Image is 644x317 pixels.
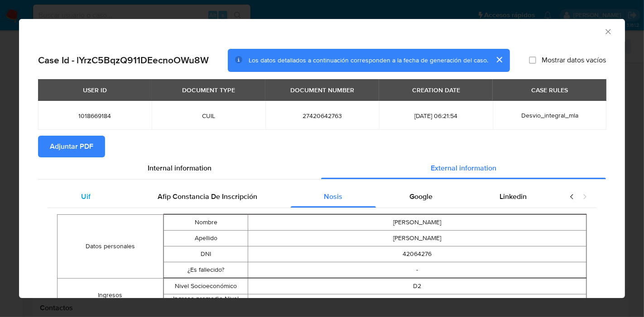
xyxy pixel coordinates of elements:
[38,54,209,66] h2: Case Id - lYrzC5BqzQ911DEecnoOWu8W
[249,56,488,65] span: Los datos detallados a continuación corresponden a la fecha de generación del caso.
[158,191,257,202] span: Afip Constancia De Inscripción
[163,214,248,230] td: Nombre
[276,112,368,120] span: 27420642763
[529,57,536,64] input: Mostrar datos vacíos
[48,186,560,208] div: Detailed external info
[81,191,91,202] span: Uif
[148,163,211,173] span: Internal information
[542,56,606,65] span: Mostrar datos vacíos
[50,137,93,156] span: Adjuntar PDF
[285,82,360,98] div: DOCUMENT NUMBER
[431,163,496,173] span: External information
[248,246,586,262] td: 42064276
[163,262,248,278] td: ¿Es fallecido?
[526,82,573,98] div: CASE RULES
[248,230,586,246] td: [PERSON_NAME]
[248,278,586,294] td: D2
[177,82,240,98] div: DOCUMENT TYPE
[163,246,248,262] td: DNI
[38,157,606,179] div: Detailed info
[163,230,248,246] td: Apellido
[58,278,163,312] td: Ingresos
[38,136,105,157] button: Adjuntar PDF
[163,294,248,312] td: Ingreso promedio Nivel Socioeconómico
[390,112,482,120] span: [DATE] 06:21:54
[248,214,586,230] td: [PERSON_NAME]
[58,214,163,278] td: Datos personales
[407,82,466,98] div: CREATION DATE
[488,49,510,71] button: cerrar
[19,19,625,298] div: closure-recommendation-modal
[248,294,586,312] td: 418290
[324,191,342,202] span: Nosis
[49,112,141,120] span: 1018669184
[604,27,612,35] button: Cerrar ventana
[521,111,578,120] span: Desvio_integral_mla
[163,112,255,120] span: CUIL
[500,191,527,202] span: Linkedin
[77,82,112,98] div: USER ID
[163,278,248,294] td: Nivel Socioeconómico
[409,191,433,202] span: Google
[248,262,586,278] td: -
